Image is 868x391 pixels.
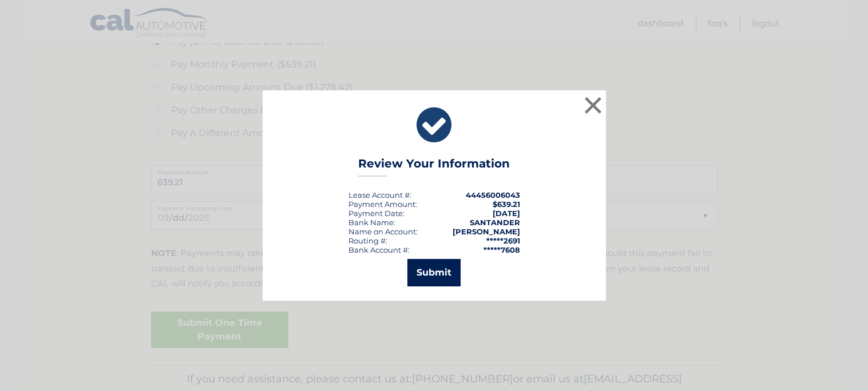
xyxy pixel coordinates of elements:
div: : [348,209,405,218]
div: Payment Amount: [348,200,417,209]
div: Lease Account #: [348,190,411,200]
span: $639.21 [493,200,520,209]
span: [DATE] [493,209,520,218]
button: Submit [407,259,461,286]
div: Name on Account: [348,227,418,236]
strong: 44456006043 [466,190,520,200]
div: Bank Account #: [348,245,410,254]
span: Payment Date [348,209,403,218]
button: × [582,94,605,117]
div: Routing #: [348,236,387,245]
div: Bank Name: [348,218,395,227]
h3: Review Your Information [358,157,510,177]
strong: SANTANDER [470,218,520,227]
strong: [PERSON_NAME] [453,227,520,236]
